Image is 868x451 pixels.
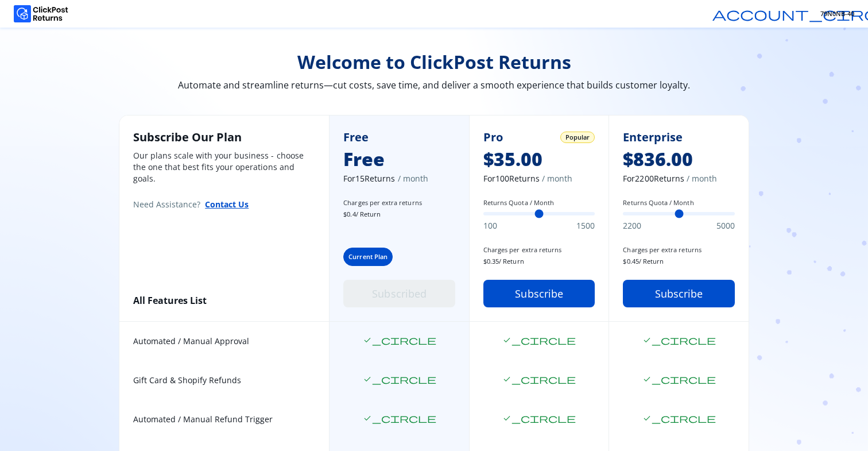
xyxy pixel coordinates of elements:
[363,414,436,423] span: check_circle
[483,148,595,171] span: $35.00
[623,280,735,307] button: Subscribe
[623,257,735,266] span: $ 0.45 / Return
[687,173,717,184] span: / month
[119,51,749,74] span: Welcome to ClickPost Returns
[133,414,315,425] span: Automated / Manual Refund Trigger
[343,280,455,307] button: Subscribed
[133,129,315,145] h2: Subscribe Our Plan
[14,5,68,22] img: Logo
[820,9,854,18] span: 79N0NB-40
[502,414,576,423] span: check_circle
[502,375,576,384] span: check_circle
[363,336,436,345] span: check_circle
[363,375,436,384] span: check_circle
[133,199,200,210] span: Need Assistance?
[343,129,369,145] span: Free
[623,148,735,171] span: $836.00
[483,129,503,145] span: Pro
[483,280,595,307] button: Subscribe
[623,245,735,255] span: Charges per extra returns
[119,78,749,92] span: Automate and streamline returns—cut costs, save time, and deliver a smooth experience that builds...
[642,375,716,384] span: check_circle
[623,198,735,207] label: Returns Quota / Month
[133,294,207,307] span: All Features List
[343,173,455,184] span: For 15 Returns
[133,150,315,184] p: Our plans scale with your business - choose the one that best fits your operations and goals.
[133,375,315,386] span: Gift Card & Shopify Refunds
[542,173,572,184] span: / month
[502,336,576,345] span: check_circle
[483,173,595,184] span: For 100 Returns
[642,336,716,345] span: check_circle
[133,336,315,347] span: Automated / Manual Approval
[623,129,683,145] span: Enterprise
[343,210,455,219] span: $ 0.4 / Return
[343,198,455,207] span: Charges per extra returns
[623,220,641,232] span: 2200
[348,252,387,261] span: Current Plan
[483,245,595,255] span: Charges per extra returns
[343,148,455,171] span: Free
[623,173,735,184] span: For 2200 Returns
[565,133,590,142] span: Popular
[642,414,716,423] span: check_circle
[483,220,497,232] span: 100
[483,198,595,207] label: Returns Quota / Month
[205,198,249,210] button: Contact Us
[483,257,595,266] span: $ 0.35 / Return
[716,220,735,232] span: 5000
[576,220,595,232] span: 1500
[398,173,428,184] span: / month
